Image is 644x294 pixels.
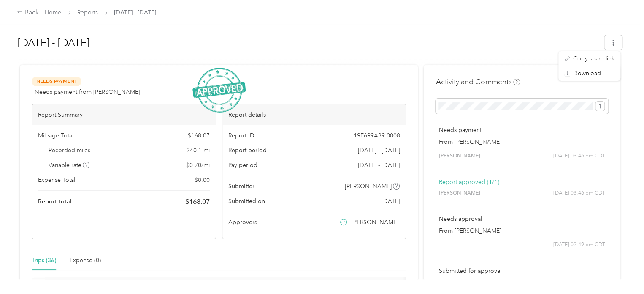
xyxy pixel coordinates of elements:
[352,218,398,227] span: [PERSON_NAME]
[70,256,101,265] div: Expense (0)
[228,146,267,155] span: Report period
[438,137,605,146] p: From [PERSON_NAME]
[553,241,605,249] span: [DATE] 02:49 pm CDT
[228,218,257,227] span: Approvers
[185,197,210,207] span: $ 168.07
[353,131,400,140] span: 19E699A39-0008
[17,8,39,18] div: Back
[49,161,90,170] span: Variable rate
[38,131,73,140] span: Mileage Total
[553,152,605,160] span: [DATE] 03:46 pm CDT
[438,278,480,286] span: [PERSON_NAME]
[195,176,210,184] span: $ 0.00
[192,68,246,113] img: ApprovedStamp
[228,197,265,206] span: Submitted on
[553,190,605,197] span: [DATE] 03:46 pm CDT
[187,146,210,155] span: 240.1 mi
[49,146,90,155] span: Recorded miles
[597,247,644,294] iframe: Everlance-gr Chat Button Frame
[228,182,254,191] span: Submitter
[32,104,216,125] div: Report Summary
[228,131,254,140] span: Report ID
[438,226,605,235] p: From [PERSON_NAME]
[114,8,156,17] span: [DATE] - [DATE]
[77,9,98,16] a: Reports
[188,131,210,140] span: $ 168.07
[228,161,257,170] span: Pay period
[438,126,605,135] p: Needs payment
[438,190,480,197] span: [PERSON_NAME]
[553,278,605,286] span: [DATE] 02:49 pm CDT
[38,176,75,184] span: Expense Total
[381,197,400,206] span: [DATE]
[436,77,520,87] h4: Activity and Comments
[573,69,601,78] span: Download
[18,33,598,53] h1: Aug 1 - 31, 2025
[438,152,480,160] span: [PERSON_NAME]
[186,161,210,170] span: $ 0.70 / mi
[32,256,56,265] div: Trips (36)
[45,9,61,16] a: Home
[35,88,140,96] span: Needs payment from [PERSON_NAME]
[357,146,400,155] span: [DATE] - [DATE]
[438,178,605,187] p: Report approved (1/1)
[38,197,72,206] span: Report total
[438,214,605,223] p: Needs approval
[438,267,605,275] p: Submitted for approval
[222,104,406,125] div: Report details
[357,161,400,170] span: [DATE] - [DATE]
[573,54,614,63] span: Copy share link
[32,77,81,86] span: Needs Payment
[345,182,392,191] span: [PERSON_NAME]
